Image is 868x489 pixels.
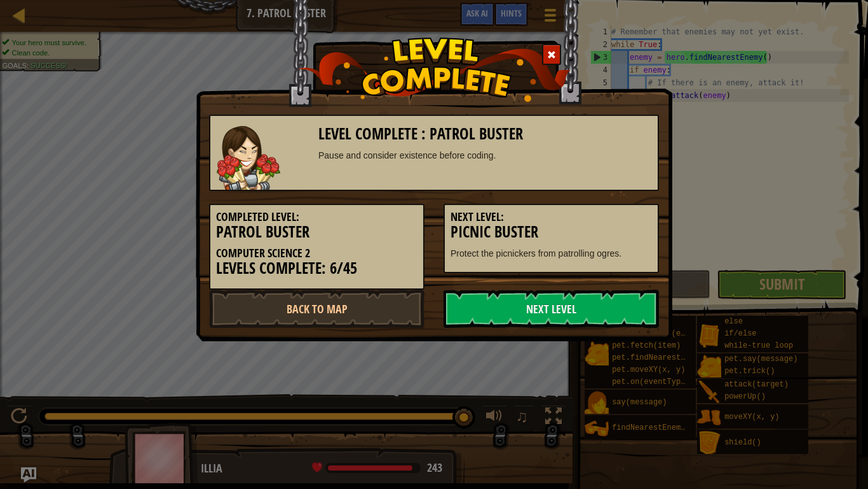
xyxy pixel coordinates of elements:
h3: Level Complete : Patrol Buster [318,125,652,143]
h5: Next Level: [451,211,652,223]
h3: Patrol Buster [216,223,417,241]
a: Back to Map [209,290,424,328]
p: Protect the picnickers from patrolling ogres. [451,247,652,260]
img: guardian.png [217,126,280,190]
h3: Picnic Buster [451,223,652,241]
h5: Completed Level: [216,211,417,223]
a: Next Level [444,290,659,328]
div: Pause and consider existence before coding. [318,149,652,162]
img: level_complete.png [298,38,571,102]
h5: Computer Science 2 [216,247,417,260]
h3: Levels Complete: 6/45 [216,260,417,277]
